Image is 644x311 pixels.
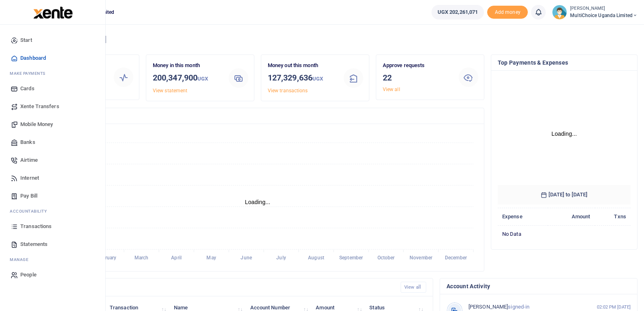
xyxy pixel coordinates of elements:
[595,208,631,226] th: Txns
[7,217,99,235] a: Transactions
[487,6,528,19] span: Add money
[268,88,308,94] a: View transactions
[468,304,508,310] span: [PERSON_NAME]
[38,283,394,292] h4: Recent Transactions
[339,255,363,261] tspan: September
[7,31,99,49] a: Start
[197,76,208,82] small: UGX
[383,61,452,70] p: Approve requests
[134,255,149,261] tspan: March
[445,255,467,261] tspan: December
[20,120,53,128] span: Mobile Money
[377,255,395,261] tspan: October
[20,192,37,200] span: Pay Bill
[7,169,99,187] a: Internet
[487,6,528,19] li: Toup your wallet
[570,12,637,19] span: MultiChoice Uganda Limited
[498,208,548,226] th: Expense
[7,98,99,115] a: Xente Transfers
[31,35,637,44] h4: Hello [PERSON_NAME]
[552,5,567,20] img: profile-user
[153,72,222,85] h3: 200,347,900
[548,208,595,226] th: Amount
[241,255,252,261] tspan: June
[7,266,99,284] a: People
[268,72,337,85] h3: 127,329,636
[20,102,59,111] span: Xente Transfers
[20,271,37,279] span: People
[438,8,478,16] span: UGX 202,261,071
[7,133,99,151] a: Banks
[498,58,631,67] h4: Top Payments & Expenses
[570,5,637,12] small: [PERSON_NAME]
[7,151,99,169] a: Airtime
[401,282,426,293] a: View all
[38,111,477,120] h4: Transactions Overview
[153,61,222,70] p: Money in this month
[20,174,39,182] span: Internet
[7,67,99,80] li: M
[447,282,631,291] h4: Account Activity
[552,5,637,20] a: profile-user [PERSON_NAME] MultiChoice Uganda Limited
[498,225,631,242] td: No data
[268,61,337,70] p: Money out this month
[20,240,48,248] span: Statements
[33,7,73,19] img: logo-large
[383,72,452,84] h3: 22
[20,222,52,231] span: Transactions
[7,235,99,253] a: Statements
[432,5,484,20] a: UGX 202,261,071
[383,87,400,92] a: View all
[16,208,47,214] span: countability
[20,156,38,164] span: Airtime
[308,255,324,261] tspan: August
[551,130,577,137] text: Loading...
[7,187,99,205] a: Pay Bill
[7,205,99,217] li: Ac
[276,255,286,261] tspan: July
[428,5,488,20] li: Wallet ballance
[597,304,631,311] small: 02:02 PM [DATE]
[153,88,187,94] a: View statement
[206,255,216,261] tspan: May
[7,253,99,266] li: M
[33,9,73,15] a: logo-small logo-large logo-large
[7,115,99,133] a: Mobile Money
[498,185,631,204] h6: [DATE] to [DATE]
[487,9,528,15] a: Add money
[7,80,99,98] a: Cards
[245,199,271,205] text: Loading...
[20,36,32,44] span: Start
[14,70,46,76] span: ake Payments
[410,255,433,261] tspan: November
[20,138,35,146] span: Banks
[20,54,46,62] span: Dashboard
[14,257,29,263] span: anage
[97,255,116,261] tspan: February
[171,255,182,261] tspan: April
[7,49,99,67] a: Dashboard
[312,76,323,82] small: UGX
[20,85,35,93] span: Cards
